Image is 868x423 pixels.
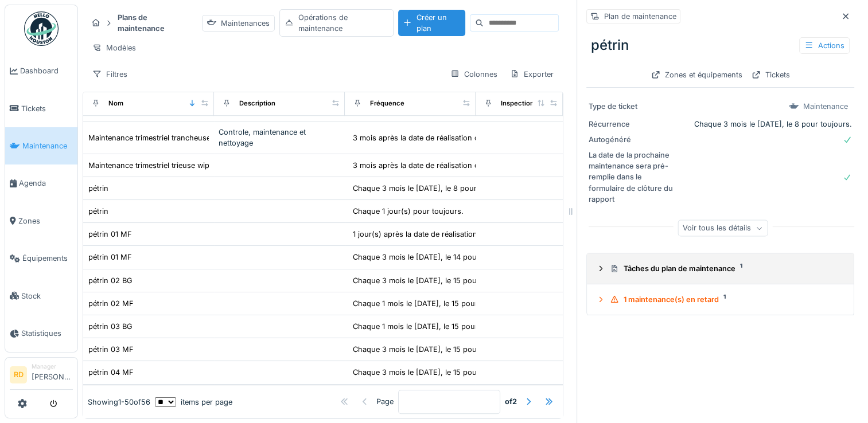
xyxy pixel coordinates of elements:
div: Récurrence [589,119,675,130]
div: Opérations de maintenance [279,9,394,37]
div: pétrin 03 MF [88,344,134,355]
div: Controle, maintenance et nettoyage [219,127,340,148]
div: Créer un plan [398,10,465,36]
div: pétrin 02 MF [88,298,134,309]
span: Maintenance [22,140,73,151]
div: Actions [799,37,850,54]
div: pétrin [586,30,854,60]
span: Tickets [21,103,73,114]
div: pétrin 04 MF [88,367,134,378]
div: Zones et équipements [647,67,747,83]
span: Agenda [19,178,73,189]
div: pétrin [88,183,108,194]
div: pétrin 03 BG [88,321,133,332]
div: Description [239,99,275,108]
a: Maintenance [5,127,77,164]
div: Tâches du plan de maintenance [610,263,840,274]
div: pétrin 02 BG [88,275,133,286]
a: Statistiques [5,315,77,352]
div: Fréquence [370,99,404,108]
div: 1 maintenance(s) en retard [610,294,840,305]
div: Chaque 3 mois le [DATE], le 14 pour toujours. [353,252,513,263]
div: La date de la prochaine maintenance sera pré-remplie dans le formulaire de clôture du rapport [589,150,675,205]
div: Chaque 3 mois le [DATE], le 15 pour toujours. [353,344,513,355]
div: Filtres [87,66,133,83]
div: Maintenance [803,101,848,112]
summary: Tâches du plan de maintenance1 [591,258,849,279]
div: Autogénéré [589,134,675,145]
span: Statistiques [21,328,73,339]
div: Page [376,396,394,407]
div: Tickets [747,67,795,83]
a: Tickets [5,89,77,127]
div: Showing 1 - 50 of 56 [88,396,150,407]
div: Voir tous les détails [678,220,768,237]
div: items per page [155,396,232,407]
a: Stock [5,277,77,314]
div: Colonnes [445,66,503,83]
div: Nom [108,99,123,108]
div: Chaque 3 mois le [DATE], le 8 pour toujours. [353,183,511,194]
div: Maintenance trimestriel trieuse wipotec colis bagel [88,160,264,171]
span: Stock [21,291,73,301]
div: Chaque 3 mois le [DATE], le 15 pour toujours. [353,367,513,378]
div: Chaque 3 mois le [DATE], le 8 pour toujours. [679,119,852,130]
div: Type de ticket [589,101,675,112]
strong: of 2 [505,396,517,407]
a: Équipements [5,240,77,277]
div: Exporter [505,66,559,83]
div: Chaque 3 mois le [DATE], le 15 pour toujours. [353,275,513,286]
span: Équipements [22,253,73,264]
div: Modèles [87,40,141,56]
a: Dashboard [5,52,77,89]
a: Agenda [5,164,77,202]
div: Chaque 1 jour(s) pour toujours. [353,206,464,217]
div: pétrin [88,206,108,217]
span: Dashboard [20,65,73,76]
a: Zones [5,202,77,240]
strong: Plans de maintenance [113,12,197,34]
div: 3 mois après la date de réalisation de la derni... [353,160,518,171]
a: RD Manager[PERSON_NAME] [10,362,73,390]
div: pétrin 01 MF [88,229,132,240]
li: [PERSON_NAME] [32,362,73,387]
div: Maintenances [202,15,275,32]
div: 1 jour(s) après la date de réalisation de la de... [353,229,514,240]
span: Zones [18,216,73,226]
div: Maintenance trimestriel trancheuse bagel [88,132,232,143]
div: Inspection réglementaire [501,99,579,108]
div: Manager [32,362,73,371]
li: RD [10,366,27,383]
div: Chaque 1 mois le [DATE], le 15 pour toujours. [353,321,512,332]
div: Plan de maintenance [604,11,676,22]
summary: 1 maintenance(s) en retard1 [591,289,849,310]
img: Badge_color-CXgf-gQk.svg [24,11,59,46]
div: pétrin 01 MF [88,252,132,263]
div: 3 mois après la date de réalisation de la derni... [353,132,518,143]
div: Chaque 1 mois le [DATE], le 15 pour toujours. [353,298,512,309]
